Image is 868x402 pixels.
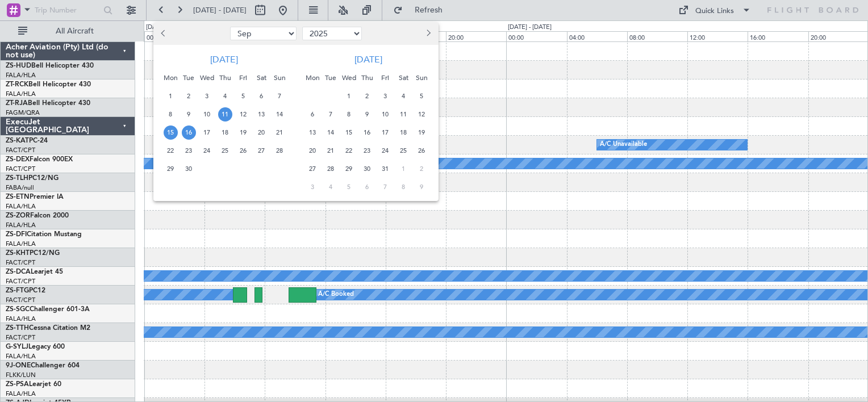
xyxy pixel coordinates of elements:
span: 22 [164,144,178,158]
span: 10 [200,107,214,122]
span: 26 [236,144,251,158]
span: 23 [182,144,196,158]
span: 22 [342,144,356,158]
div: Wed [198,69,216,87]
div: 4-9-2025 [216,87,234,105]
span: 8 [342,107,356,122]
span: 8 [164,107,178,122]
span: 24 [378,144,393,158]
div: 27-9-2025 [252,141,270,160]
div: 21-10-2025 [322,141,340,160]
div: Fri [234,69,252,87]
div: 20-9-2025 [252,123,270,141]
div: 15-9-2025 [161,123,180,141]
div: 5-11-2025 [340,178,358,196]
div: Sat [252,69,270,87]
span: 7 [273,89,287,103]
span: 1 [164,89,178,103]
span: 18 [218,125,232,140]
span: 5 [236,89,251,103]
div: Tue [322,69,340,87]
span: 16 [360,125,374,140]
div: 22-10-2025 [340,141,358,160]
span: 15 [164,125,178,140]
div: 8-9-2025 [161,105,180,123]
span: 2 [415,162,429,176]
div: 14-9-2025 [270,105,289,123]
div: 11-10-2025 [394,105,412,123]
span: 4 [397,89,411,103]
span: 21 [324,144,338,158]
div: 16-10-2025 [358,123,376,141]
span: 7 [378,180,393,194]
div: 19-10-2025 [412,123,431,141]
div: 15-10-2025 [340,123,358,141]
span: 11 [397,107,411,122]
span: 27 [306,162,320,176]
span: 4 [324,180,338,194]
div: 28-10-2025 [322,160,340,178]
span: 12 [236,107,251,122]
div: 9-9-2025 [180,105,198,123]
span: 30 [182,162,196,176]
span: 24 [200,144,214,158]
div: 17-10-2025 [376,123,394,141]
span: 23 [360,144,374,158]
span: 31 [378,162,393,176]
span: 9 [182,107,196,122]
span: 21 [273,125,287,140]
div: 8-10-2025 [340,105,358,123]
div: 8-11-2025 [394,178,412,196]
div: Sun [270,69,289,87]
div: 5-9-2025 [234,87,252,105]
div: 1-9-2025 [161,87,180,105]
span: 9 [415,180,429,194]
span: 16 [182,125,196,140]
div: 2-11-2025 [412,160,431,178]
div: 11-9-2025 [216,105,234,123]
select: Select year [302,27,362,40]
span: 12 [415,107,429,122]
div: Thu [216,69,234,87]
span: 29 [164,162,178,176]
span: 2 [360,89,374,103]
div: 25-10-2025 [394,141,412,160]
div: 2-10-2025 [358,87,376,105]
span: 20 [254,125,269,140]
div: 23-10-2025 [358,141,376,160]
span: 14 [273,107,287,122]
span: 17 [200,125,214,140]
div: Sun [412,69,431,87]
div: 4-10-2025 [394,87,412,105]
span: 3 [200,89,214,103]
div: 3-9-2025 [198,87,216,105]
span: 13 [306,125,320,140]
span: 25 [397,144,411,158]
div: 12-10-2025 [412,105,431,123]
div: 16-9-2025 [180,123,198,141]
div: 7-9-2025 [270,87,289,105]
span: 6 [306,107,320,122]
span: 5 [342,180,356,194]
span: 19 [415,125,429,140]
div: 21-9-2025 [270,123,289,141]
div: 1-10-2025 [340,87,358,105]
div: 23-9-2025 [180,141,198,160]
div: 24-9-2025 [198,141,216,160]
span: 7 [324,107,338,122]
div: 26-10-2025 [412,141,431,160]
div: 5-10-2025 [412,87,431,105]
div: 22-9-2025 [161,141,180,160]
div: 13-10-2025 [303,123,322,141]
div: 31-10-2025 [376,160,394,178]
div: 9-10-2025 [358,105,376,123]
span: 18 [397,125,411,140]
div: 10-9-2025 [198,105,216,123]
div: 17-9-2025 [198,123,216,141]
div: Tue [180,69,198,87]
div: Thu [358,69,376,87]
span: 9 [360,107,374,122]
span: 20 [306,144,320,158]
span: 5 [415,89,429,103]
span: 10 [378,107,393,122]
